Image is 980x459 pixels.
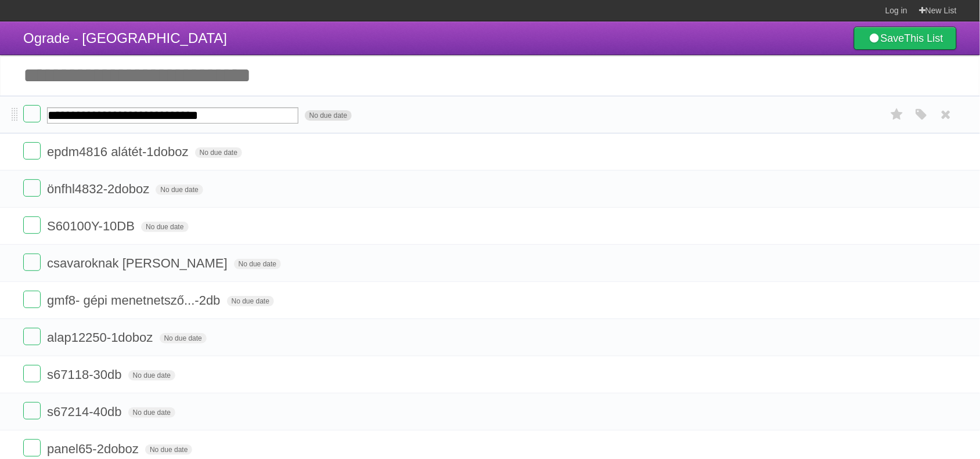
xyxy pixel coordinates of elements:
span: No due date [195,147,242,158]
span: No due date [141,222,188,232]
b: This List [905,32,943,44]
span: No due date [160,333,207,344]
span: No due date [156,185,203,195]
label: Done [23,142,41,160]
span: csavaroknak [PERSON_NAME] [47,256,230,270]
label: Done [23,402,41,420]
label: Done [23,105,41,122]
span: No due date [145,444,192,455]
span: epdm4816 alátét-1doboz [47,144,191,159]
label: Done [23,365,41,382]
label: Done [23,216,41,234]
span: No due date [128,407,175,418]
span: panel65-2doboz [47,442,142,456]
span: s67118-30db [47,367,124,382]
span: önfhl4832-2doboz [47,182,152,196]
label: Done [23,291,41,308]
label: Star task [886,105,908,124]
label: Done [23,179,41,197]
span: No due date [305,110,352,121]
span: No due date [227,296,274,306]
span: alap12250-1doboz [47,330,156,345]
span: S60100Y-10DB [47,219,138,233]
label: Done [23,328,41,345]
span: No due date [128,370,175,381]
span: No due date [234,259,281,269]
a: SaveThis List [854,27,957,50]
span: Ograde - [GEOGRAPHIC_DATA] [23,30,227,46]
label: Done [23,439,41,457]
label: Done [23,254,41,271]
span: s67214-40db [47,404,124,419]
span: gmf8- gépi menetnetsző...-2db [47,293,223,308]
